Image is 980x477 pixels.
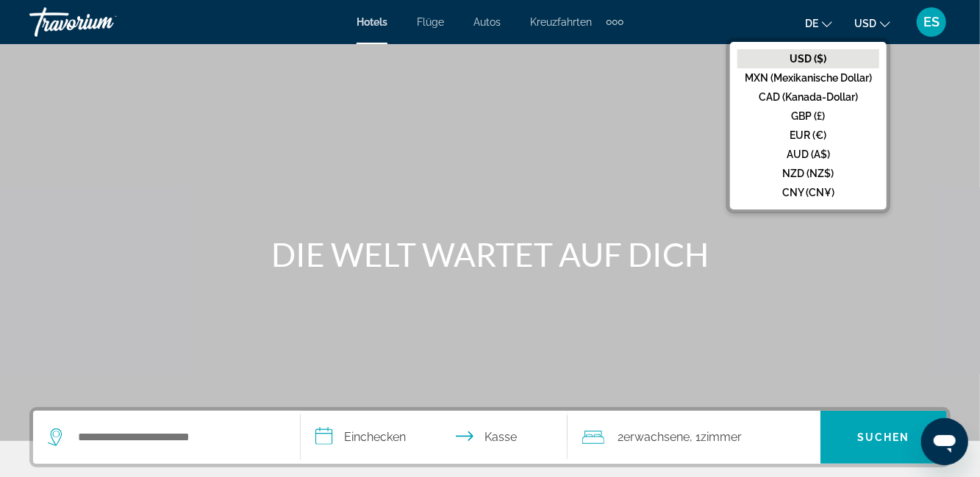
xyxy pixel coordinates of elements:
font: 2 [618,430,623,444]
button: CAD (Kanada-Dollar) [737,87,879,107]
div: Such-Widget [33,411,947,464]
button: Check-in- und Check-out-Daten [301,411,568,464]
iframe: Schaltfläche zum Öffnen des Messaging-Fensters [921,418,968,465]
font: NZD (NZ$) [783,168,834,179]
button: Sprache ändern [805,12,832,34]
a: Travorium [29,3,176,41]
button: CNY (CN¥) [737,183,879,202]
button: Benutzermenü [912,7,951,37]
font: AUD (A$) [787,148,830,160]
button: AUD (A$) [737,145,879,164]
a: Autos [473,16,501,28]
font: Erwachsene [623,430,690,444]
font: Zimmer [701,430,742,444]
button: GBP (£) [737,107,879,126]
font: MXN (Mexikanische Dollar) [745,72,872,84]
button: Währung ändern [854,12,890,34]
font: CNY (CN¥) [782,187,834,198]
font: ES [923,14,940,29]
a: Kreuzfahrten [530,16,592,28]
font: Suchen [857,431,910,443]
button: Reisende: 2 Erwachsene, 0 Kinder [568,411,820,464]
font: GBP (£) [792,110,826,122]
font: DIE WELT WARTET AUF DICH [271,235,709,273]
font: de [805,18,818,29]
button: MXN (Mexikanische Dollar) [737,68,879,87]
button: NZD (NZ$) [737,164,879,183]
button: USD ($) [737,49,879,68]
button: Zusätzliche Navigationselemente [607,10,623,34]
font: CAD (Kanada-Dollar) [759,91,858,103]
a: Flüge [417,16,444,28]
button: EUR (€) [737,126,879,145]
a: Hotels [357,16,387,28]
font: , 1 [690,430,701,444]
font: USD ($) [790,53,827,65]
button: Suchen [820,411,947,464]
font: USD [854,18,876,29]
font: EUR (€) [790,129,827,141]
